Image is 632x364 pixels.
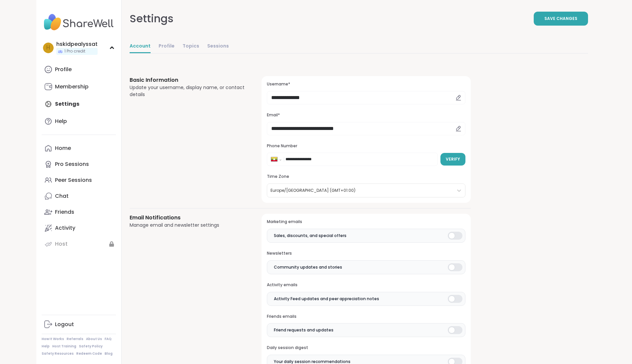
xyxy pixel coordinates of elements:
div: Host [55,240,68,248]
a: Help [42,344,50,349]
div: Home [55,145,71,152]
a: Blog [105,351,113,356]
a: Pro Sessions [42,156,116,172]
h3: Username* [267,81,465,87]
a: Safety Resources [42,351,74,356]
img: ShareWell Nav Logo [42,11,116,34]
span: Friend requests and updates [274,327,333,333]
h3: Basic Information [130,76,246,84]
a: Logout [42,316,116,332]
div: Pro Sessions [55,161,89,168]
div: hskidpealyssat [56,41,98,48]
h3: Time Zone [267,174,465,180]
a: Membership [42,79,116,95]
h3: Email* [267,112,465,118]
h3: Friends emails [267,314,465,319]
h3: Marketing emails [267,219,465,225]
button: Verify [440,153,465,166]
a: Redeem Code [76,351,102,356]
a: Safety Policy [79,344,103,349]
a: Activity [42,220,116,236]
a: Referrals [67,337,83,341]
span: Sales, discounts, and special offers [274,233,346,239]
div: Settings [130,11,174,27]
button: Save Changes [534,12,588,26]
span: Save Changes [544,16,577,22]
a: Host [42,236,116,252]
div: Peer Sessions [55,177,92,184]
div: Manage email and newsletter settings [130,222,246,229]
h3: Email Notifications [130,214,246,222]
a: Peer Sessions [42,172,116,188]
h3: Activity emails [267,282,465,288]
div: Help [55,118,67,125]
a: Account [130,40,151,53]
h3: Phone Number [267,143,465,149]
div: Chat [55,192,69,200]
a: Profile [159,40,175,53]
a: Sessions [207,40,229,53]
a: Chat [42,188,116,204]
a: Host Training [52,344,76,349]
div: Friends [55,208,74,216]
h3: Newsletters [267,251,465,256]
a: Help [42,113,116,129]
div: Membership [55,83,89,90]
div: Update your username, display name, or contact details [130,84,246,98]
a: Topics [183,40,199,53]
a: How It Works [42,337,64,341]
a: Profile [42,61,116,77]
a: FAQ [105,337,112,341]
a: Home [42,140,116,156]
h3: Daily session digest [267,345,465,351]
span: h [46,44,50,52]
span: Verify [446,156,460,162]
div: Logout [55,321,74,328]
span: Community updates and stories [274,264,342,270]
div: Profile [55,66,72,73]
span: Activity Feed updates and peer appreciation notes [274,296,379,302]
span: 1 Pro credit [64,49,85,54]
a: Friends [42,204,116,220]
div: Activity [55,224,75,232]
a: About Us [86,337,102,341]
